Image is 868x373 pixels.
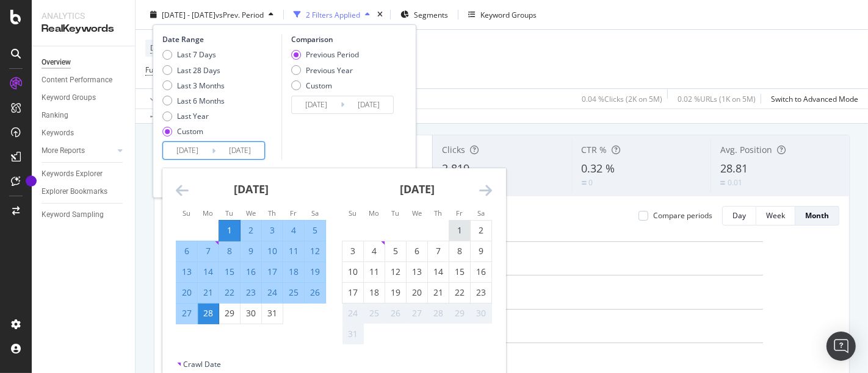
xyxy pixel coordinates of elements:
td: Selected. Monday, July 14, 2025 [198,261,219,282]
div: Calendar [162,168,505,359]
div: 12 [385,266,406,278]
div: Previous Year [306,65,353,75]
div: 16 [471,266,491,278]
td: Selected. Tuesday, July 15, 2025 [219,261,241,282]
td: Selected. Saturday, July 5, 2025 [305,220,326,241]
div: 20 [176,286,197,299]
small: Su [349,208,356,218]
div: 22 [219,286,240,299]
div: Keywords Explorer [42,168,103,180]
div: Overview [42,56,71,69]
div: 18 [283,266,304,278]
small: We [412,208,422,218]
img: Equal [720,181,725,185]
td: Choose Friday, August 22, 2025 as your check-in date. It’s available. [449,282,471,303]
td: Choose Tuesday, August 5, 2025 as your check-in date. It’s available. [385,241,407,261]
small: We [246,208,256,218]
div: Last 28 Days [162,65,225,75]
td: Choose Sunday, August 17, 2025 as your check-in date. It’s available. [342,282,364,303]
div: 23 [471,286,491,299]
div: Comparison [291,34,397,44]
input: Start Date [163,142,212,159]
td: Not available. Wednesday, August 27, 2025 [407,303,428,324]
div: Move forward to switch to the next month. [479,183,492,198]
div: 7 [428,245,449,257]
div: 2 [241,224,261,236]
div: 26 [385,307,406,319]
div: Tooltip anchor [26,176,37,187]
small: Fr [290,208,297,218]
span: Full URL [145,65,172,75]
td: Selected. Tuesday, July 8, 2025 [219,241,241,261]
td: Choose Thursday, August 7, 2025 as your check-in date. It’s available. [428,241,449,261]
div: 31 [262,307,283,319]
td: Not available. Sunday, August 31, 2025 [342,324,364,344]
td: Selected. Sunday, July 27, 2025 [176,303,198,324]
td: Choose Saturday, August 23, 2025 as your check-in date. It’s available. [471,282,492,303]
td: Selected. Wednesday, July 2, 2025 [241,220,262,241]
div: 19 [305,266,325,278]
td: Selected. Saturday, July 12, 2025 [305,241,326,261]
div: Keyword Sampling [42,208,104,221]
button: Segments [396,5,453,24]
td: Choose Thursday, August 21, 2025 as your check-in date. It’s available. [428,282,449,303]
span: vs Prev. Period [215,9,264,20]
span: CTR % [582,144,607,155]
span: Clicks [442,144,465,155]
div: Date Range [162,34,278,44]
td: Choose Monday, August 18, 2025 as your check-in date. It’s available. [364,282,385,303]
td: Choose Tuesday, July 29, 2025 as your check-in date. It’s available. [219,303,241,324]
td: Selected. Wednesday, July 23, 2025 [241,282,262,303]
td: Choose Tuesday, August 19, 2025 as your check-in date. It’s available. [385,282,407,303]
div: Compare periods [653,210,712,221]
td: Choose Monday, August 11, 2025 as your check-in date. It’s available. [364,261,385,282]
div: Custom [291,80,359,90]
small: Sa [477,208,485,218]
div: 0.04 % Clicks ( 2K on 5M ) [582,93,662,104]
div: 9 [241,245,261,257]
div: 28 [428,307,449,319]
div: 20 [407,286,427,299]
small: Tu [225,208,233,218]
td: Selected as end date. Monday, July 28, 2025 [198,303,219,324]
div: Move backward to switch to the previous month. [176,183,189,198]
td: Selected. Wednesday, July 16, 2025 [241,261,262,282]
button: Day [722,206,756,226]
div: Day [732,210,746,221]
div: 28 [198,307,219,319]
div: Custom [306,80,332,90]
div: 21 [428,286,449,299]
div: 8 [449,245,470,257]
a: Keyword Groups [42,91,126,104]
div: 21 [198,286,219,299]
div: 7 [198,245,219,257]
div: 1 [449,224,470,236]
button: 2 Filters Applied [289,5,375,24]
div: 27 [407,307,427,319]
div: 10 [262,245,283,257]
div: 11 [283,245,304,257]
div: 15 [449,266,470,278]
td: Selected. Thursday, July 10, 2025 [262,241,283,261]
div: Crawl Date [183,359,221,369]
div: 2 [471,224,491,236]
div: 31 [342,328,363,340]
td: Not available. Friday, August 29, 2025 [449,303,471,324]
div: Last Year [162,111,225,121]
td: Choose Saturday, August 16, 2025 as your check-in date. It’s available. [471,261,492,282]
div: 29 [219,307,240,319]
td: Selected. Friday, July 4, 2025 [283,220,305,241]
small: Th [434,208,442,218]
span: 2,819 [442,161,469,176]
img: Equal [582,181,587,185]
td: Not available. Thursday, August 28, 2025 [428,303,449,324]
div: 25 [283,286,304,299]
div: 6 [407,245,427,257]
td: Not available. Monday, August 25, 2025 [364,303,385,324]
span: [DATE] - [DATE] [162,9,215,20]
span: 0.32 % [582,161,615,176]
a: Keywords Explorer [42,168,126,180]
div: 14 [428,266,449,278]
td: Selected as start date. Tuesday, July 1, 2025 [219,220,241,241]
div: Custom [162,126,225,137]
